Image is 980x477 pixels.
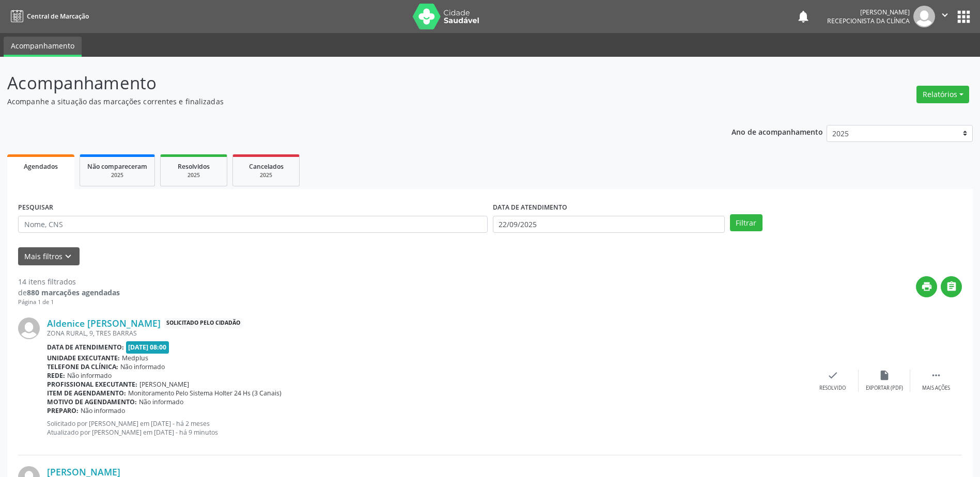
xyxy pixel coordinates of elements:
input: Nome, CNS [18,216,488,233]
div: Resolvido [819,385,846,392]
span: Não informado [139,397,183,406]
b: Unidade executante: [47,354,120,362]
b: Profissional executante: [47,380,137,389]
i: insert_drive_file [879,370,890,381]
a: Aldenice [PERSON_NAME] [47,317,161,329]
span: Recepcionista da clínica [827,17,910,25]
b: Telefone da clínica: [47,362,118,371]
span: Cancelados [249,162,284,171]
span: Não informado [81,406,125,415]
button: apps [955,8,973,26]
input: Selecione um intervalo [493,216,725,233]
span: Medplus [122,354,148,362]
span: [DATE] 08:00 [126,341,169,353]
i:  [930,370,942,381]
a: Acompanhamento [4,37,82,57]
span: Não informado [120,362,165,371]
span: Solicitado pelo cidadão [164,318,242,329]
button: notifications [796,9,811,24]
div: Página 1 de 1 [18,298,120,307]
i: check [827,370,838,381]
button: Filtrar [730,214,763,232]
strong: 880 marcações agendadas [27,288,120,297]
div: 14 itens filtrados [18,276,120,287]
b: Motivo de agendamento: [47,397,137,406]
span: Agendados [24,162,58,171]
div: de [18,287,120,298]
button:  [941,276,962,297]
div: 2025 [87,171,147,179]
div: Mais ações [922,385,950,392]
i:  [939,9,951,21]
span: [PERSON_NAME] [139,380,189,389]
span: Central de Marcação [27,12,89,21]
button: Relatórios [916,86,969,103]
b: Item de agendamento: [47,389,126,397]
div: Exportar (PDF) [866,385,903,392]
p: Ano de acompanhamento [732,125,823,138]
i:  [946,281,957,292]
button: print [916,276,937,297]
div: 2025 [240,171,292,179]
div: 2025 [168,171,220,179]
span: Não compareceram [87,162,147,171]
b: Rede: [47,371,65,380]
span: Resolvidos [178,162,210,171]
label: DATA DE ATENDIMENTO [493,200,567,216]
p: Acompanhamento [7,70,683,96]
p: Solicitado por [PERSON_NAME] em [DATE] - há 2 meses Atualizado por [PERSON_NAME] em [DATE] - há 9... [47,419,807,437]
span: Monitoramento Pelo Sistema Holter 24 Hs (3 Canais) [128,389,282,397]
div: ZONA RURAL, 9, TRES BARRAS [47,329,807,338]
i: print [921,281,932,292]
img: img [18,317,40,339]
b: Data de atendimento: [47,343,124,352]
label: PESQUISAR [18,200,53,216]
p: Acompanhe a situação das marcações correntes e finalizadas [7,96,683,107]
button:  [935,6,955,27]
i: keyboard_arrow_down [63,251,74,262]
b: Preparo: [47,406,79,415]
span: Não informado [67,371,112,380]
a: Central de Marcação [7,8,89,25]
img: img [913,6,935,27]
button: Mais filtroskeyboard_arrow_down [18,247,80,265]
div: [PERSON_NAME] [827,8,910,17]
